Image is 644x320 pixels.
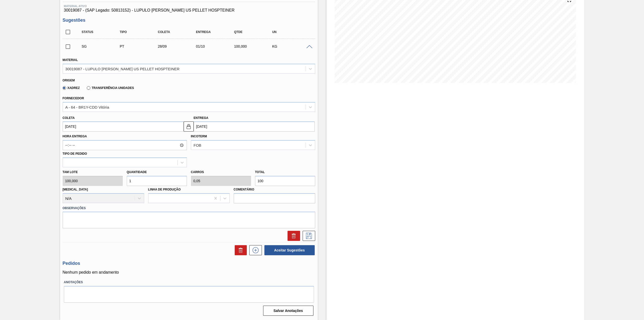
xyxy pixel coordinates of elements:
[80,44,124,48] div: Sugestão Criada
[63,152,87,155] label: Tipo de pedido
[148,188,181,191] label: Linha de Produção
[263,306,313,316] button: Salvar Anotações
[118,44,162,48] div: Pedido de Transferência
[195,44,238,48] div: 01/10/2025
[184,121,194,132] button: locked
[271,44,314,48] div: KG
[186,123,192,130] img: locked
[255,170,265,174] label: Total
[63,133,187,140] label: Hora Entrega
[195,30,238,34] div: Entrega
[191,170,204,174] label: Carros
[300,231,315,241] div: Salvar Sugestão
[156,30,200,34] div: Coleta
[63,188,88,191] label: [MEDICAL_DATA]
[194,116,209,120] label: Entrega
[63,79,75,82] label: Origem
[64,8,314,13] span: 30019087 - (SAP Legado: 50813152) - LUPULO [PERSON_NAME] US PELLET HOSPTEINER
[63,97,84,100] label: Fornecedor
[232,245,247,255] div: Excluir Sugestões
[247,245,262,255] div: Nova sugestão
[233,44,276,48] div: 100,000
[63,86,80,90] label: Xadrez
[63,18,315,23] h3: Sugestões
[127,170,147,174] label: Quantidade
[63,58,78,62] label: Material
[262,245,315,256] div: Aceitar Sugestões
[64,5,314,8] span: Material ativo
[194,121,315,132] input: dd/mm/yyyy
[264,245,315,255] button: Aceitar Sugestões
[64,279,314,286] label: Anotações
[63,261,315,266] h3: Pedidos
[63,116,75,120] label: Coleta
[156,44,200,48] div: 28/09/2025
[63,270,315,275] p: Nenhum pedido em andamento
[271,30,314,34] div: UN
[65,105,109,109] div: A - 64 - BR1Y-CDD Vitória
[191,135,207,138] label: Incoterm
[233,30,276,34] div: Qtde
[63,169,123,176] label: Tam lote
[80,30,124,34] div: Status
[63,121,184,132] input: dd/mm/yyyy
[118,30,162,34] div: Tipo
[87,86,134,90] label: Transferência Unidades
[234,186,315,193] label: Comentário
[194,143,202,147] div: FOB
[65,67,180,71] div: 30019087 - LUPULO [PERSON_NAME] US PELLET HOSPTEINER
[63,205,315,212] label: Observações
[285,231,300,241] div: Excluir Sugestão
